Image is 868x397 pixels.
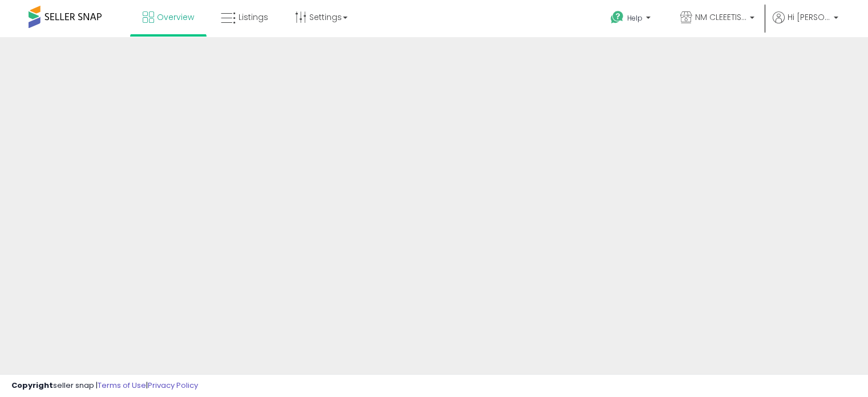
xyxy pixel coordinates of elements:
a: Hi [PERSON_NAME] [773,11,838,37]
span: Help [627,13,643,23]
span: NM CLEEETIS LLC [695,11,746,23]
span: Overview [157,11,194,23]
div: seller snap | | [11,380,198,391]
a: Privacy Policy [148,380,198,391]
span: Hi [PERSON_NAME] [788,11,830,23]
strong: Copyright [11,380,53,391]
i: Get Help [610,10,624,25]
a: Help [601,2,662,37]
span: Listings [239,11,268,23]
a: Terms of Use [98,380,146,391]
